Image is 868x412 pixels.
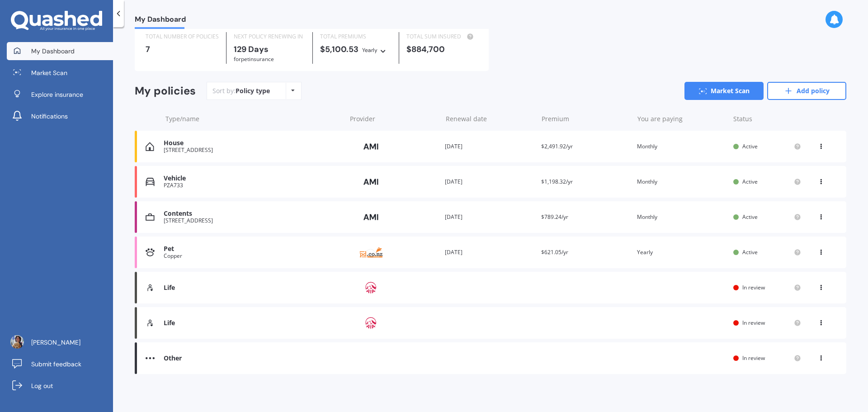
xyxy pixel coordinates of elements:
[135,15,186,27] span: My Dashboard
[541,248,568,256] span: $621.05/yr
[146,177,155,186] img: Vehicle
[31,112,68,121] span: Notifications
[637,177,726,186] div: Monthly
[31,381,53,390] span: Log out
[637,213,726,222] div: Monthly
[164,284,341,292] div: Life
[10,335,24,349] img: ACg8ocKcEJQ2bRdUQgC0G4h4Beuk1_DnX7ApSPKLiXFHxHoXYKaI2LyeNg=s96-c
[31,68,67,77] span: Market Scan
[684,82,764,100] a: Market Scan
[164,182,341,189] div: PZA733
[406,45,478,54] div: $884,700
[212,86,270,95] div: Sort by:
[406,32,478,41] div: TOTAL SUM INSURED
[637,114,726,123] div: You are paying
[164,319,341,327] div: Life
[236,86,270,95] div: Policy type
[349,173,394,190] img: AMI
[767,82,846,100] a: Add policy
[637,248,726,257] div: Yearly
[164,253,341,259] div: Copper
[445,213,534,222] div: [DATE]
[637,142,726,151] div: Monthly
[742,142,758,150] span: Active
[742,354,765,362] span: In review
[362,46,377,55] div: Yearly
[7,377,113,395] a: Log out
[7,42,113,60] a: My Dashboard
[742,213,758,221] span: Active
[445,248,534,257] div: [DATE]
[234,55,274,63] span: for Pet insurance
[349,244,394,261] img: PD Insurance NZ
[31,338,80,347] span: [PERSON_NAME]
[146,32,219,41] div: TOTAL NUMBER OF POLICIES
[446,114,534,123] div: Renewal date
[541,178,573,185] span: $1,198.32/yr
[31,47,75,56] span: My Dashboard
[350,114,439,123] div: Provider
[31,90,83,99] span: Explore insurance
[733,114,801,123] div: Status
[541,213,568,221] span: $789.24/yr
[320,45,392,55] div: $5,100.53
[542,114,630,123] div: Premium
[320,32,392,41] div: TOTAL PREMIUMS
[164,139,341,147] div: House
[164,355,341,362] div: Other
[135,85,196,98] div: My policies
[445,142,534,151] div: [DATE]
[31,360,81,369] span: Submit feedback
[349,208,394,226] img: AMI
[164,147,341,153] div: [STREET_ADDRESS]
[7,85,113,104] a: Explore insurance
[349,138,394,155] img: AMI
[7,107,113,125] a: Notifications
[349,279,394,296] img: AIA
[7,355,113,373] a: Submit feedback
[164,218,341,224] div: [STREET_ADDRESS]
[164,210,341,218] div: Contents
[165,114,343,123] div: Type/name
[541,142,573,150] span: $2,491.92/yr
[146,318,155,327] img: Life
[146,213,155,222] img: Contents
[234,32,305,41] div: NEXT POLICY RENEWING IN
[234,44,269,55] b: 129 Days
[7,333,113,351] a: [PERSON_NAME]
[146,354,155,363] img: Other
[146,248,155,257] img: Pet
[146,142,154,151] img: House
[742,248,758,256] span: Active
[742,319,765,327] span: In review
[164,175,341,182] div: Vehicle
[164,245,341,253] div: Pet
[146,283,155,292] img: Life
[742,178,758,185] span: Active
[349,314,394,331] img: AIA
[742,284,765,291] span: In review
[146,45,219,54] div: 7
[7,64,113,82] a: Market Scan
[445,177,534,186] div: [DATE]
